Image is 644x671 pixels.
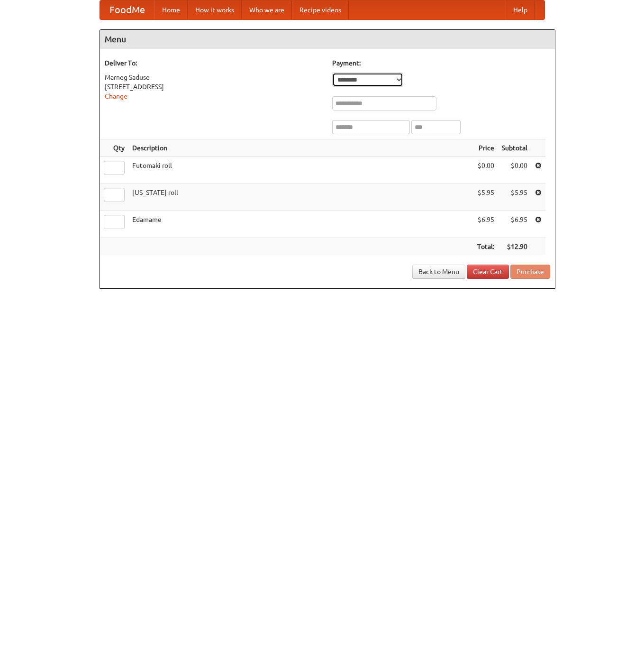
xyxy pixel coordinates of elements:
td: $5.95 [473,184,498,211]
td: Edamame [128,211,473,238]
h4: Menu [100,30,555,49]
th: Price [473,139,498,157]
td: [US_STATE] roll [128,184,473,211]
th: Total: [473,238,498,256]
td: $6.95 [498,211,531,238]
td: Futomaki roll [128,157,473,184]
h5: Deliver To: [105,58,323,68]
td: $0.00 [473,157,498,184]
a: Home [154,0,188,19]
th: Description [128,139,473,157]
a: Clear Cart [467,265,509,279]
a: Recipe videos [292,0,349,19]
div: [STREET_ADDRESS] [105,82,323,92]
a: Help [506,0,535,19]
th: Subtotal [498,139,531,157]
h5: Payment: [332,58,550,68]
a: How it works [188,0,242,19]
a: Change [105,92,127,100]
button: Purchase [510,265,550,279]
a: Back to Menu [412,265,465,279]
td: $5.95 [498,184,531,211]
div: Marneg Saduse [105,73,323,82]
td: $0.00 [498,157,531,184]
a: FoodMe [100,0,154,19]
td: $6.95 [473,211,498,238]
th: Qty [100,139,128,157]
th: $12.90 [498,238,531,256]
a: Who we are [242,0,292,19]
